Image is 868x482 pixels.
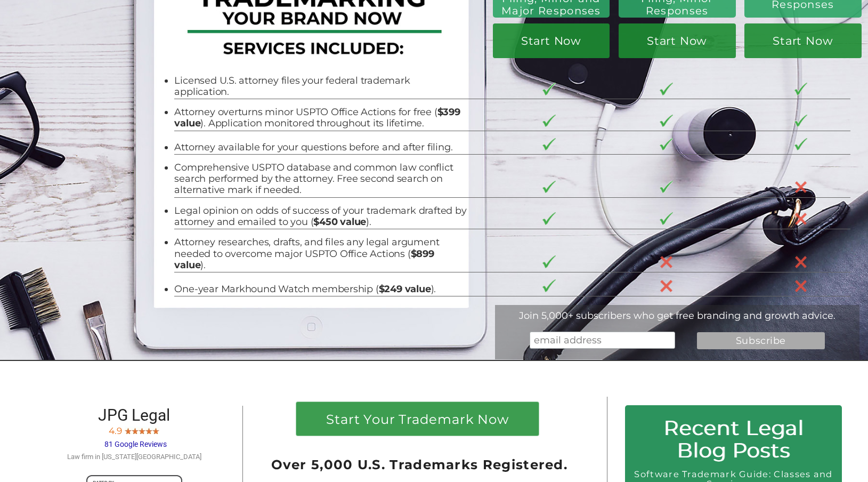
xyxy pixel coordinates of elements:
li: Attorney available for your questions before and after filing. [174,141,467,152]
span: JPG Legal [98,406,170,424]
img: checkmark-border-3.png [794,138,807,151]
img: X-30-3.png [794,279,807,292]
img: checkmark-border-3.png [794,115,807,127]
img: checkmark-border-3.png [660,212,672,225]
img: X-30-3.png [794,181,807,194]
li: Legal opinion on odds of success of your trademark drafted by attorney and emailed to you ( ). [174,205,467,227]
img: checkmark-border-3.png [794,83,807,95]
img: Screen-Shot-2017-10-03-at-11.31.22-PM.jpg [139,427,145,434]
img: X-30-3.png [660,279,672,292]
img: X-30-3.png [660,255,672,268]
img: checkmark-border-3.png [542,255,555,268]
span: Over 5,000 U.S. Trademarks Registered. [271,456,568,472]
a: Start Your Trademark Now [296,402,538,436]
li: Attorney overturns minor USPTO Office Actions for free ( ). Application monitored throughout its ... [174,106,467,128]
img: checkmark-border-3.png [542,115,555,127]
img: Screen-Shot-2017-10-03-at-11.31.22-PM.jpg [152,427,159,434]
input: email address [530,332,676,349]
img: checkmark-border-3.png [660,138,672,151]
b: $899 value [174,248,434,270]
img: X-30-3.png [794,212,807,225]
a: JPG Legal 4.9 81 Google Reviews Law firm in [US_STATE][GEOGRAPHIC_DATA] [67,412,201,461]
li: Comprehensive USPTO database and common law conflict search performed by the attorney. Free secon... [174,162,467,196]
b: $399 value [174,106,460,128]
img: checkmark-border-3.png [542,279,555,292]
img: checkmark-border-3.png [542,138,555,151]
span: 4.9 [109,425,122,436]
img: Screen-Shot-2017-10-03-at-11.31.22-PM.jpg [132,427,139,434]
img: checkmark-border-3.png [542,212,555,225]
input: Subscribe [697,332,824,350]
img: checkmark-border-3.png [660,83,672,95]
a: Start Now [493,23,610,58]
a: Start Now [744,23,862,58]
li: Licensed U.S. attorney files your federal trademark application. [174,75,467,97]
span: Recent Legal Blog Posts [663,415,804,463]
img: checkmark-border-3.png [542,181,555,194]
b: $249 value [379,283,431,294]
span: Law firm in [US_STATE][GEOGRAPHIC_DATA] [67,453,201,461]
img: checkmark-border-3.png [542,83,555,95]
img: X-30-3.png [794,255,807,268]
img: Screen-Shot-2017-10-03-at-11.31.22-PM.jpg [145,427,152,434]
span: 81 Google Reviews [104,440,167,448]
a: Start Now [619,23,736,58]
img: checkmark-border-3.png [660,181,672,194]
img: Screen-Shot-2017-10-03-at-11.31.22-PM.jpg [125,427,132,434]
div: Join 5,000+ subscribers who get free branding and growth advice. [495,310,859,321]
li: Attorney researches, drafts, and files any legal argument needed to overcome major USPTO Office A... [174,236,467,270]
b: $450 value [313,216,366,227]
li: One-year Markhound Watch membership ( ). [174,283,467,294]
img: checkmark-border-3.png [660,115,672,127]
h1: Start Your Trademark Now [305,413,530,431]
